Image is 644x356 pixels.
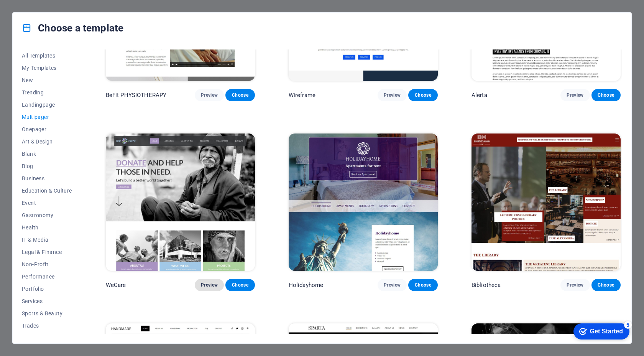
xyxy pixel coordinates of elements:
span: Preview [384,92,401,98]
span: Non-Profit [22,261,72,267]
p: Holidayhome [289,281,324,289]
p: Alerta [472,91,487,99]
div: Get Started [23,8,56,15]
button: Preview [378,89,407,101]
button: Health [22,221,72,234]
span: Blank [22,151,72,157]
span: Blog [22,163,72,169]
button: Trades [22,320,72,332]
button: Trending [22,86,72,99]
span: Choose [598,282,614,288]
button: My Templates [22,62,72,74]
span: Preview [201,92,218,98]
p: Wireframe [289,91,315,99]
span: Trades [22,323,72,329]
button: Preview [378,279,407,291]
span: New [22,77,72,83]
button: Legal & Finance [22,246,72,258]
button: All Templates [22,49,72,62]
span: Landingpage [22,102,72,108]
button: Blog [22,160,72,172]
button: Multipager [22,111,72,123]
span: Choose [414,282,431,288]
p: WeCare [106,281,126,289]
button: Portfolio [22,283,72,295]
p: BeFit PHYSIOTHERAPY [106,91,167,99]
span: Trending [22,89,72,96]
button: Services [22,295,72,307]
button: Choose [225,279,255,291]
button: Non-Profit [22,258,72,270]
p: Bibliotheca [472,281,501,289]
img: Holidayhome [289,133,438,271]
span: Choose [598,92,614,98]
button: Travel [22,332,72,344]
span: Portfolio [22,286,72,292]
span: Gastronomy [22,212,72,218]
span: Onepager [22,126,72,132]
img: Bibliotheca [472,133,621,271]
span: Choose [414,92,431,98]
button: Choose [591,89,621,101]
img: WeCare [106,133,255,271]
button: Art & Design [22,135,72,148]
span: Education & Culture [22,188,72,194]
span: Preview [567,282,583,288]
span: All Templates [22,53,72,59]
button: New [22,74,72,86]
button: Preview [560,89,590,101]
div: Get Started 5 items remaining, 0% complete [6,4,62,20]
span: Preview [201,282,218,288]
span: Art & Design [22,138,72,145]
button: Preview [195,89,224,101]
button: Choose [225,89,255,101]
span: Preview [384,282,401,288]
h4: Choose a template [22,22,123,34]
span: Business [22,175,72,181]
span: Sports & Beauty [22,310,72,316]
button: Landingpage [22,99,72,111]
button: Choose [408,89,437,101]
button: Business [22,172,72,185]
span: Performance [22,274,72,280]
span: Preview [567,92,583,98]
button: Preview [560,279,590,291]
button: Gastronomy [22,209,72,221]
button: Education & Culture [22,185,72,197]
span: Multipager [22,114,72,120]
span: Choose [232,282,248,288]
button: Preview [195,279,224,291]
button: Choose [408,279,437,291]
button: Event [22,197,72,209]
span: Choose [232,92,248,98]
span: Legal & Finance [22,249,72,255]
button: Sports & Beauty [22,307,72,320]
button: IT & Media [22,234,72,246]
button: Choose [591,279,621,291]
span: Event [22,200,72,206]
button: Onepager [22,123,72,135]
div: 5 [57,2,64,9]
span: Services [22,298,72,304]
button: Blank [22,148,72,160]
span: IT & Media [22,237,72,243]
button: Performance [22,270,72,283]
span: Health [22,224,72,231]
span: My Templates [22,65,72,71]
